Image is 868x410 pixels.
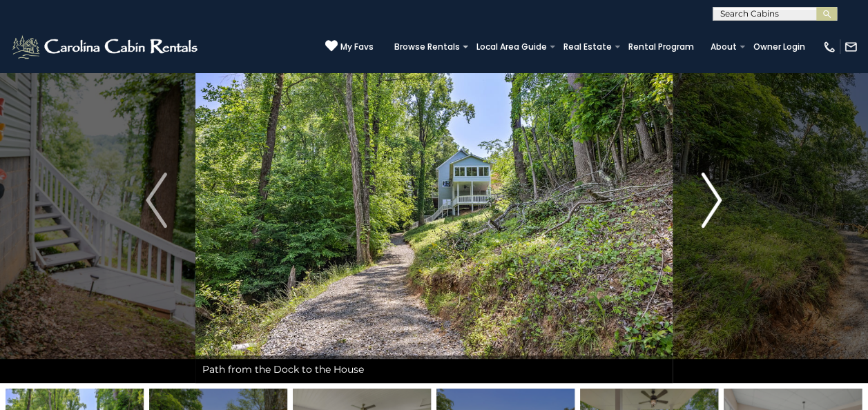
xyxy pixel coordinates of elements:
a: Owner Login [746,37,812,57]
a: About [704,37,744,57]
a: My Favs [325,39,374,54]
img: White-1-2.png [10,33,202,61]
button: Next [673,17,750,383]
div: Path from the Dock to the House [195,355,673,383]
a: Browse Rentals [387,37,467,57]
span: My Favs [340,41,374,53]
img: arrow [701,173,722,228]
img: mail-regular-white.png [844,40,858,54]
a: Real Estate [557,37,619,57]
button: Previous [117,17,195,383]
a: Rental Program [621,37,701,57]
img: phone-regular-white.png [822,40,836,54]
img: arrow [146,173,166,228]
a: Local Area Guide [470,37,554,57]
